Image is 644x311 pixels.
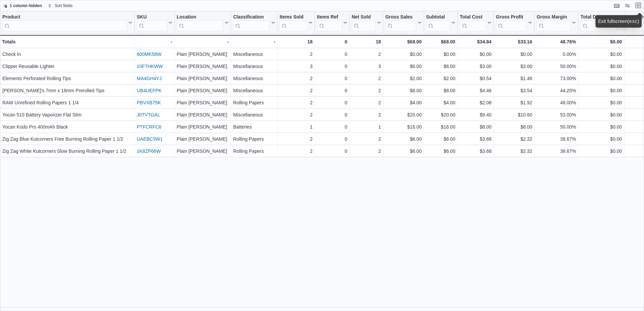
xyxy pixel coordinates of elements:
div: 18 [352,38,381,46]
button: Keyboard shortcuts [613,2,621,10]
div: Total Cost [460,14,486,31]
div: $0.00 [385,50,422,58]
div: Product [2,14,127,31]
button: Items Ref [317,14,347,31]
div: Plain [PERSON_NAME] [177,50,229,58]
div: $10.60 [496,111,532,119]
div: $0.00 [580,74,622,82]
div: Check In [2,50,132,58]
button: Total Discount [580,14,622,31]
a: UB4UEFPK [137,88,162,93]
div: $3.68 [460,135,491,143]
div: 0 [317,87,347,95]
div: $4.00 [385,99,422,107]
div: Miscellaneous [233,111,275,119]
div: $0.00 [496,50,532,58]
div: $6.00 [385,62,422,70]
div: 48.00% [537,99,576,107]
div: 2 [280,147,313,155]
div: $6.00 [385,147,422,155]
div: $2.00 [385,74,422,82]
div: 38.67% [537,135,576,143]
div: $16.00 [426,123,455,131]
div: Items Sold [280,14,307,31]
button: Net Sold [352,14,381,31]
div: RAW Unrefined Rolling Papers 1 1/4 [2,99,132,107]
div: 2 [280,99,313,107]
div: Total Discount [580,14,616,21]
div: Gross Profit [496,14,527,21]
div: Total Discount [580,14,616,31]
div: Miscellaneous [233,87,275,95]
div: 50.00% [537,62,576,70]
div: Location [177,14,224,21]
div: Items Ref [317,14,342,31]
div: 48.76% [537,38,576,46]
div: 44.25% [537,87,576,95]
div: $20.00 [426,111,455,119]
div: $6.00 [426,62,455,70]
button: Gross Margin [537,14,576,31]
div: $68.00 [385,38,422,46]
div: 0 [317,99,347,107]
div: 2 [280,50,313,58]
div: $0.00 [460,50,491,58]
div: Plain [PERSON_NAME] [177,74,229,82]
div: $6.00 [426,147,455,155]
div: Rolling Papers [233,99,275,107]
div: Yocan 510 Battery Vaporizer Flat Slim [2,111,132,119]
div: 0 [317,38,347,46]
div: 18 [280,38,313,46]
div: - [177,38,229,46]
div: $0.00 [426,50,455,58]
div: Plain [PERSON_NAME] [177,99,229,107]
div: $0.00 [580,123,622,131]
div: Subtotal [426,14,450,21]
div: $6.00 [385,135,422,143]
div: 2 [280,74,313,82]
div: $3.54 [496,87,532,95]
div: $68.00 [426,38,455,46]
div: Exit fullscreen ( ) [598,18,639,25]
kbd: esc [629,19,638,24]
div: Miscellaneous [233,62,275,70]
div: 50.00% [537,123,576,131]
div: Batteries [233,123,275,131]
button: Subtotal [426,14,455,31]
div: SKU [137,14,167,21]
div: Plain [PERSON_NAME] [177,62,229,70]
button: 1 column hidden [0,2,44,10]
button: Classification [233,14,275,31]
div: Location [177,14,224,31]
a: 600MK58W [137,51,161,57]
div: 0 [317,123,347,131]
div: $0.54 [460,74,491,82]
button: Display options [623,2,632,10]
div: Subtotal [426,14,450,31]
div: 1 [280,123,313,131]
button: Items Sold [280,14,313,31]
div: $8.00 [426,87,455,95]
div: [PERSON_NAME]'s 7mm x 18mm Prerolled Tips [2,87,132,95]
a: 10F7HKWW [137,64,163,69]
button: Product [2,14,132,31]
div: - [233,38,275,46]
div: $0.00 [580,38,622,46]
div: $0.00 [580,111,622,119]
div: 0 [317,147,347,155]
a: UAEBC5W1 [137,136,163,142]
button: Gross Sales [385,14,422,31]
a: PBVXB75K [137,100,161,105]
div: 73.00% [537,74,576,82]
div: Gross Profit [496,14,527,31]
div: Zig Zag Blue Kutcorners Free Burning Rolling Paper 1 1/2 [2,135,132,143]
div: 0 [317,74,347,82]
div: 0 [317,62,347,70]
div: $1.46 [496,74,532,82]
a: MA4GH4YJ [137,76,162,81]
div: $9.40 [460,111,491,119]
div: $34.84 [460,38,491,46]
div: Plain [PERSON_NAME] [177,87,229,95]
div: Gross Sales [385,14,416,21]
div: Total Cost [460,14,486,21]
